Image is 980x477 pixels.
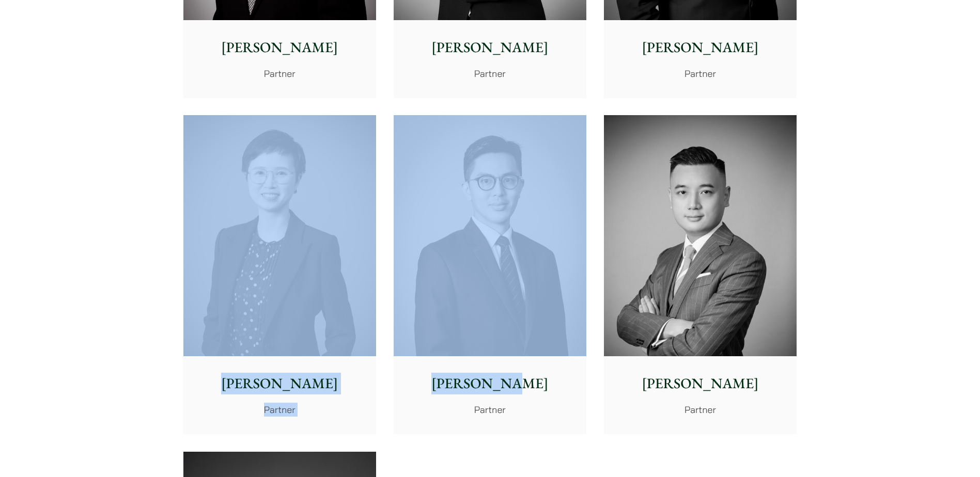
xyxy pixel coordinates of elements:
[192,67,368,81] p: Partner
[612,373,788,394] p: [PERSON_NAME]
[402,373,578,394] p: [PERSON_NAME]
[604,115,797,434] a: [PERSON_NAME] Partner
[402,67,578,81] p: Partner
[612,403,788,417] p: Partner
[402,37,578,58] p: [PERSON_NAME]
[612,37,788,58] p: [PERSON_NAME]
[394,115,586,434] a: [PERSON_NAME] Partner
[612,67,788,81] p: Partner
[192,403,368,417] p: Partner
[192,373,368,394] p: [PERSON_NAME]
[183,115,376,434] a: [PERSON_NAME] Partner
[402,403,578,417] p: Partner
[192,37,368,58] p: [PERSON_NAME]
